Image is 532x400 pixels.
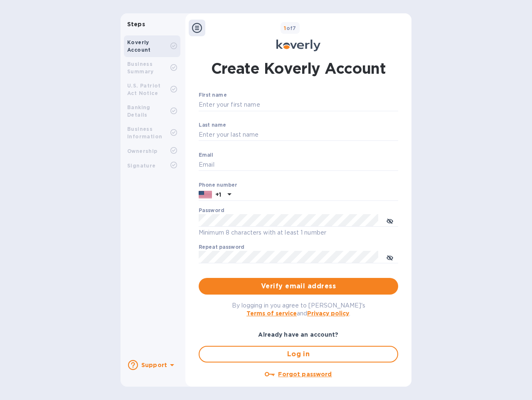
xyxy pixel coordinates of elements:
[199,159,398,171] input: Email
[127,104,150,118] b: Banking Details
[382,212,398,229] button: toggle password visibility
[199,346,398,362] button: Log in
[199,182,237,187] label: Phone number
[258,331,338,338] b: Already have an account?
[127,21,145,27] b: Steps
[199,245,244,250] label: Repeat password
[127,162,156,169] b: Signature
[284,25,286,31] span: 1
[246,310,297,317] a: Terms of service
[199,122,226,127] label: Last name
[199,99,398,111] input: Enter your first name
[215,190,221,199] p: +1
[199,228,398,237] p: Minimum 8 characters with at least 1 number
[127,148,158,154] b: Ownership
[284,25,296,31] b: of 7
[199,208,224,213] label: Password
[206,349,391,359] span: Log in
[199,190,212,199] img: US
[199,152,213,157] label: Email
[211,58,386,79] h1: Create Koverly Account
[127,61,154,75] b: Business Summary
[127,82,161,96] b: U.S. Patriot Act Notice
[127,126,162,140] b: Business Information
[382,249,398,265] button: toggle password visibility
[199,93,227,98] label: First name
[199,129,398,141] input: Enter your last name
[278,371,332,377] u: Forgot password
[127,39,151,53] b: Koverly Account
[141,362,167,368] b: Support
[232,302,365,317] span: By logging in you agree to [PERSON_NAME]'s and .
[205,281,392,291] span: Verify email address
[199,278,398,295] button: Verify email address
[307,310,349,317] a: Privacy policy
